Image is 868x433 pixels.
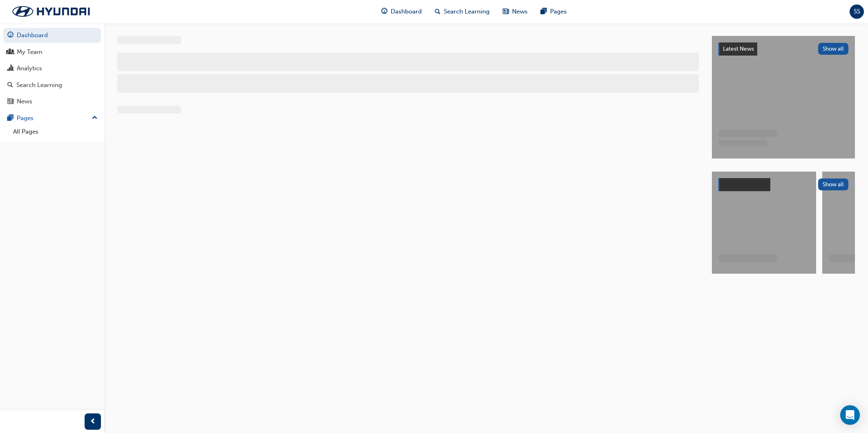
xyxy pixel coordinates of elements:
[90,417,96,427] span: prev-icon
[7,32,13,39] span: guage-icon
[7,49,13,56] span: people-icon
[17,64,42,73] div: Analytics
[7,82,13,89] span: search-icon
[375,3,428,20] a: guage-iconDashboard
[718,42,848,56] a: Latest NewsShow all
[17,114,34,123] div: Pages
[17,97,32,106] div: News
[3,94,101,109] a: News
[92,113,98,123] span: up-icon
[550,7,567,16] span: Pages
[428,3,496,20] a: search-iconSearch Learning
[3,28,101,43] a: Dashboard
[496,3,534,20] a: news-iconNews
[503,7,509,17] span: news-icon
[3,45,101,60] a: My Team
[10,125,101,138] a: All Pages
[3,111,101,126] button: Pages
[4,3,98,20] img: Trak
[541,7,547,17] span: pages-icon
[3,26,101,111] button: DashboardMy TeamAnalyticsSearch LearningNews
[840,405,860,425] div: Open Intercom Messenger
[3,78,101,93] a: Search Learning
[435,7,441,17] span: search-icon
[723,45,754,52] span: Latest News
[818,43,849,55] button: Show all
[444,7,490,16] span: Search Learning
[718,178,848,191] a: Show all
[7,65,13,72] span: chart-icon
[512,7,528,16] span: News
[16,80,62,90] div: Search Learning
[381,7,387,17] span: guage-icon
[850,4,864,19] button: SS
[534,3,573,20] a: pages-iconPages
[3,61,101,76] a: Analytics
[7,115,13,122] span: pages-icon
[818,179,849,190] button: Show all
[854,7,860,16] span: SS
[7,98,13,105] span: news-icon
[17,47,43,57] div: My Team
[391,7,422,16] span: Dashboard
